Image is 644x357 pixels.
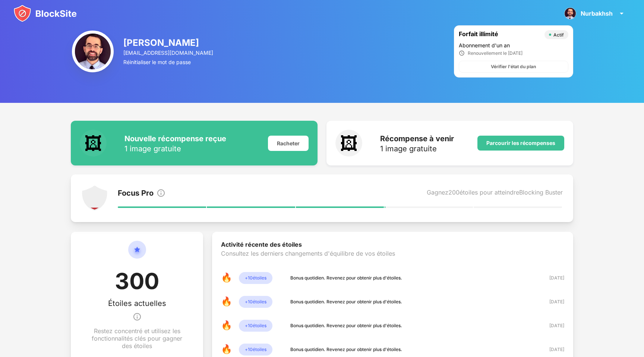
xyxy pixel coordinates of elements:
font: Bonus quotidien. Revenez pour obtenir plus d'étoiles. [290,347,402,352]
font: + [245,275,248,281]
img: ACg8ocL7cKRvmECkGTAFtnFpFKNc6IRTc1MKFwbJ6bQVJOrLlGK_LMM85A=s96-c [72,31,114,72]
font: Activité récente des étoiles [221,241,302,248]
img: ACg8ocL7cKRvmECkGTAFtnFpFKNc6IRTc1MKFwbJ6bQVJOrLlGK_LMM85A=s96-c [564,7,576,19]
font: 🔥 [221,320,232,331]
font: étoiles [253,275,266,281]
font: + [245,323,248,328]
font: Nurbakhsh [581,10,613,17]
font: 🔥 [221,272,232,283]
font: Vérifier l'état du plan [491,64,536,69]
img: info.svg [157,189,165,198]
font: Focus Pro [118,189,154,198]
font: 300 [115,268,159,294]
font: 🔥 [221,344,232,354]
font: 🔥 [221,296,232,307]
img: clock_ic.svg [459,50,465,56]
font: 10 [248,299,253,304]
font: Étoiles actuelles [108,299,166,308]
font: Consultez les derniers changements d'équilibre de vos étoiles [221,250,395,257]
font: 10 [248,347,253,352]
font: Récompense à venir [380,134,454,143]
font: + [245,347,248,352]
font: Restez concentré et utilisez les fonctionnalités clés pour gagner des étoiles [92,327,182,350]
font: 10 [248,275,253,281]
font: 🖼 [340,132,358,154]
font: [EMAIL_ADDRESS][DOMAIN_NAME] [123,50,213,56]
font: étoiles pour atteindre [460,189,519,196]
font: Réinitialiser le mot de passe [123,59,191,65]
img: points-level-1.svg [81,185,108,212]
font: 200 [448,189,460,196]
font: Renouvellement le [DATE] [468,50,523,56]
font: Forfait illimité [459,30,498,38]
font: étoiles [253,347,266,352]
font: Bonus quotidien. Revenez pour obtenir plus d'étoiles. [290,323,402,328]
img: circle-star.svg [128,241,146,268]
font: étoiles [253,323,266,328]
font: + [245,299,248,304]
font: [DATE] [549,347,564,352]
font: Actif [553,32,564,38]
font: Abonnement d'un an [459,42,510,48]
font: [DATE] [549,323,564,328]
font: Blocking Buster [519,189,563,196]
font: 🖼 [84,132,102,154]
font: 1 image gratuite [380,144,437,153]
img: info.svg [133,308,142,326]
font: Bonus quotidien. Revenez pour obtenir plus d'étoiles. [290,275,402,281]
font: Parcourir les récompenses [486,140,555,146]
font: Nouvelle récompense reçue [124,134,226,143]
font: étoiles [253,299,266,304]
font: [DATE] [549,275,564,281]
font: Racheter [277,140,300,146]
img: blocksite-icon.svg [13,4,77,22]
font: Gagnez [427,189,448,196]
font: 10 [248,323,253,328]
font: [DATE] [549,299,564,304]
font: [PERSON_NAME] [123,37,199,48]
font: 1 image gratuite [124,144,181,153]
font: Bonus quotidien. Revenez pour obtenir plus d'étoiles. [290,299,402,304]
